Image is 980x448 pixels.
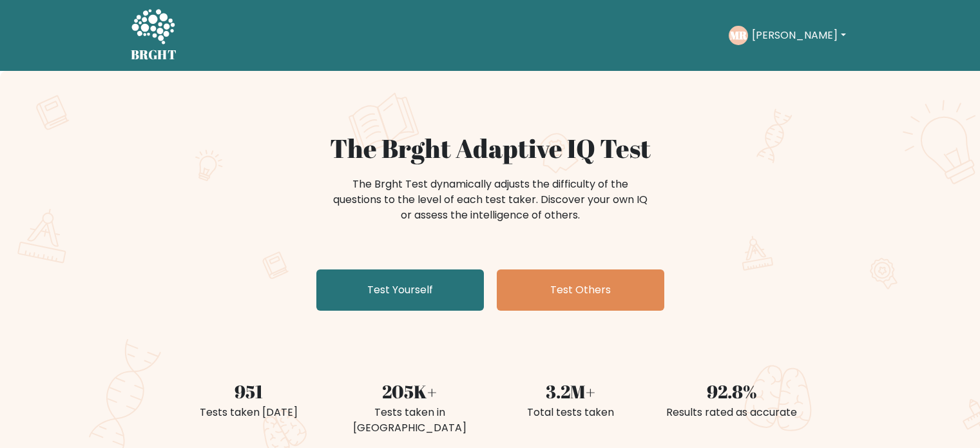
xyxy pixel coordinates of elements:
div: Tests taken [DATE] [176,405,322,420]
h5: BRGHT [131,47,177,63]
div: 205K+ [337,378,483,405]
div: 92.8% [659,378,805,405]
a: Test Yourself [316,269,484,311]
div: Total tests taken [498,405,644,420]
div: Tests taken in [GEOGRAPHIC_DATA] [337,405,483,436]
text: MR [730,28,747,43]
div: Results rated as accurate [659,405,805,420]
div: 3.2M+ [498,378,644,405]
h1: The Brght Adaptive IQ Test [176,133,805,164]
div: 951 [176,378,322,405]
a: Test Others [497,269,664,311]
a: BRGHT [131,5,177,66]
div: The Brght Test dynamically adjusts the difficulty of the questions to the level of each test take... [329,177,651,223]
button: [PERSON_NAME] [748,27,849,44]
